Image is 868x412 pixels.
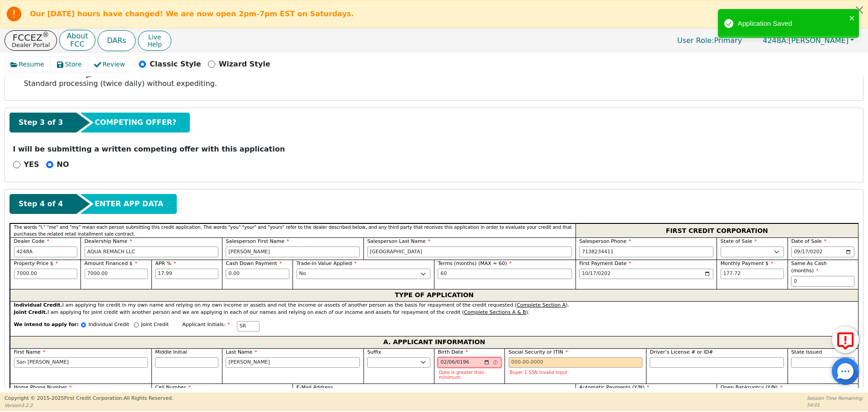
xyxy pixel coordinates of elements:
[24,79,217,88] span: Standard processing (twice daily) without expediting.
[668,32,751,49] p: Primary
[509,349,568,355] span: Social Security or ITIN
[367,349,381,355] span: Suffix
[721,238,757,244] span: State of Sale
[738,19,846,29] div: Application Saved
[579,384,649,390] span: Automatic Payments (Y/N)
[14,302,62,308] strong: Individual Credit.
[579,246,713,257] input: 303-867-5309 x104
[147,33,162,41] span: Live
[807,402,863,408] p: 54:01
[579,238,631,244] span: Salesperson Phone
[14,309,855,317] div: I am applying for joint credit with another person and we are applying in each of our names and r...
[14,309,47,315] strong: Joint Credit.
[791,238,826,244] span: Date of Sale
[147,41,162,48] span: Help
[42,31,49,39] sup: ®
[832,326,859,353] button: Report Error to FCC
[14,384,72,390] span: Home Phone Number
[851,0,868,19] button: Close alert
[791,260,827,274] span: Same As Cash (months)
[297,384,333,390] span: E-Mail Address
[849,13,855,23] button: close
[182,322,230,327] span: Applicant Initials:
[123,395,173,401] span: All Rights Reserved.
[94,199,163,209] span: ENTER APP DATA
[763,36,788,45] span: 4248A:
[19,199,63,209] span: Step 4 of 4
[5,402,173,409] p: Version 3.2.2
[14,321,79,336] span: We intend to apply for:
[10,223,576,237] div: The words "I," "me" and "my" mean each person submitting this credit application. The words "you"...
[579,269,713,279] input: YYYY-MM-DD
[438,357,501,368] input: YYYY-MM-DD
[383,336,485,348] span: A. APPLICANT INFORMATION
[14,302,855,309] div: I am applying for credit in my own name and relying on my own income or assets and not the income...
[13,144,855,155] p: I will be submitting a written competing offer with this application
[517,302,566,308] u: Complete Section A
[721,269,784,279] input: Hint: 177.72
[150,59,201,70] p: Classic Style
[14,238,49,244] span: Dealer Code
[94,117,176,128] span: COMPETING OFFER?
[57,159,69,170] p: NO
[763,36,849,45] span: [PERSON_NAME]
[98,30,136,51] button: DARs
[226,238,289,244] span: Salesperson First Name
[155,384,191,390] span: Cell Number
[791,246,854,257] input: YYYY-MM-DD
[297,260,357,266] span: Trade-in Value Applied
[666,225,768,237] span: FIRST CREDIT CORPORATION
[5,30,57,51] button: FCCEZ®Dealer Portal
[438,349,468,355] span: Birth Date
[439,370,500,380] p: Date is greater than minimum
[219,59,270,70] p: Wizard Style
[226,349,257,355] span: Last Name
[155,349,187,355] span: Middle Initial
[24,159,39,170] p: YES
[89,321,129,329] p: Individual Credit
[677,36,714,45] span: User Role :
[85,260,137,266] span: Amount Financed $
[88,57,132,72] button: Review
[579,260,631,266] span: First Payment Date
[66,41,88,48] p: FCC
[12,42,50,48] p: Dealer Portal
[30,9,354,18] b: Our [DATE] hours have changed! We are now open 2pm-7pm EST on Saturdays.
[12,33,50,42] p: FCCEZ
[226,260,282,266] span: Cash Down Payment
[51,57,89,72] button: Store
[509,357,643,368] input: 000-00-0000
[14,260,58,266] span: Property Price $
[155,269,218,279] input: xx.xx%
[155,260,176,266] span: APR %
[5,57,51,72] button: Resume
[5,395,173,403] p: Copyright © 2015- 2025 First Credit Corporation.
[464,309,526,315] u: Complete Sections A & B
[19,60,44,69] span: Resume
[59,30,95,51] button: AboutFCC
[65,60,82,69] span: Store
[66,33,88,40] p: About
[650,349,713,355] span: Driver’s License # or ID#
[721,384,783,390] span: Open Bankruptcy (Y/N)
[103,60,125,69] span: Review
[85,238,132,244] span: Dealership Name
[438,260,507,266] span: Terms (months) (MAX = 60)
[721,260,774,266] span: Monthly Payment $
[367,238,430,244] span: Salesperson Last Name
[395,289,474,301] span: TYPE OF APPLICATION
[791,276,854,287] input: 0
[19,117,63,128] span: Step 3 of 3
[668,32,751,49] a: User Role:Primary
[14,349,46,355] span: First Name
[807,395,863,402] p: Session Time Remaining:
[509,370,642,375] p: Buyer 1 SSN Invalid Input
[138,31,171,51] button: LiveHelp
[791,349,822,355] span: State Issued
[141,321,169,329] p: Joint Credit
